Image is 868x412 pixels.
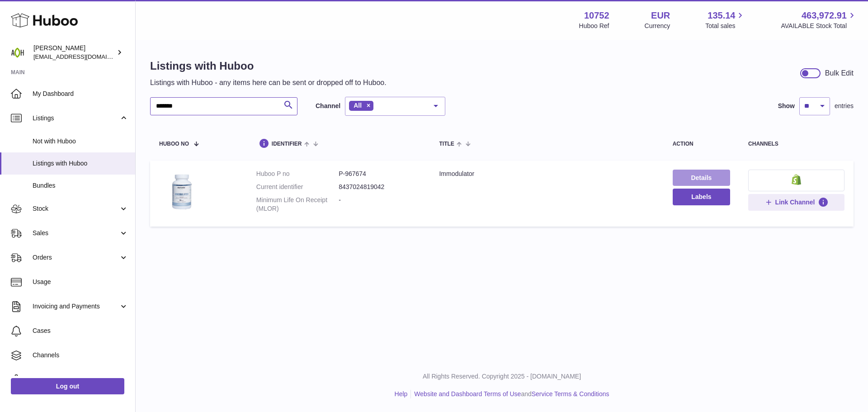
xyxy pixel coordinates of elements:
[439,170,654,178] div: Immodulator
[673,141,730,147] div: action
[256,196,339,213] dt: Minimum Life On Receipt (MLOR)
[339,183,421,191] dd: 8437024819042
[651,9,670,22] strong: EUR
[781,22,857,30] span: AVAILABLE Stock Total
[33,278,128,286] span: Usage
[645,22,670,30] div: Currency
[354,102,362,109] span: All
[33,302,119,311] span: Invoicing and Payments
[11,46,24,59] img: internalAdmin-10752@internal.huboo.com
[439,141,454,147] span: title
[11,378,124,394] a: Log out
[33,114,119,123] span: Listings
[825,68,854,78] div: Bulk Edit
[584,9,609,22] strong: 10752
[272,141,302,147] span: identifier
[33,229,119,237] span: Sales
[705,9,745,30] a: 135.14 Total sales
[159,170,204,215] img: Immodulator
[256,170,339,178] dt: Huboo P no
[143,372,861,381] p: All Rights Reserved. Copyright 2025 - [DOMAIN_NAME]
[33,253,119,262] span: Orders
[33,181,128,190] span: Bundles
[150,59,387,73] h1: Listings with Huboo
[411,390,609,398] li: and
[792,174,801,185] img: shopify-small.png
[705,22,745,30] span: Total sales
[778,102,795,110] label: Show
[775,198,815,206] span: Link Channel
[673,170,730,186] a: Details
[256,183,339,191] dt: Current identifier
[33,204,119,213] span: Stock
[159,141,189,147] span: Huboo no
[532,390,609,398] a: Service Terms & Conditions
[781,9,857,30] a: 463,972.91 AVAILABLE Stock Total
[316,102,340,110] label: Channel
[673,189,730,205] button: Labels
[748,194,844,210] button: Link Channel
[33,44,115,61] div: [PERSON_NAME]
[33,159,128,168] span: Listings with Huboo
[339,196,421,213] dd: -
[748,141,844,147] div: channels
[33,327,128,335] span: Cases
[33,90,128,98] span: My Dashboard
[339,170,421,178] dd: P-967674
[835,102,854,110] span: entries
[150,78,387,88] p: Listings with Huboo - any items here can be sent or dropped off to Huboo.
[33,375,128,384] span: Settings
[579,22,609,30] div: Huboo Ref
[414,390,521,398] a: Website and Dashboard Terms of Use
[395,390,408,398] a: Help
[708,9,735,22] span: 135.14
[33,137,128,146] span: Not with Huboo
[33,351,128,360] span: Channels
[33,53,133,60] span: [EMAIL_ADDRESS][DOMAIN_NAME]
[802,9,847,22] span: 463,972.91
